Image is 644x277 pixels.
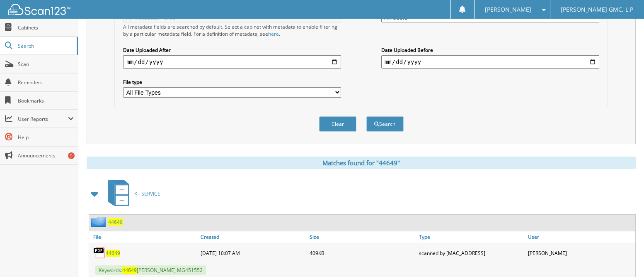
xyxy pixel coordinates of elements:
button: Clear [319,116,356,132]
div: 409KB [307,245,417,261]
a: 44649 [106,250,120,257]
span: 44649 [122,267,137,274]
span: Announcements [18,152,74,159]
button: Search [366,116,404,132]
img: folder2.png [91,217,108,227]
label: Date Uploaded Before [381,47,599,54]
a: here [268,30,279,37]
span: User Reports [18,115,68,123]
a: 44649 [108,218,123,226]
span: Bookmarks [18,97,74,104]
span: K - SERVICE [134,190,160,197]
input: start [123,55,341,69]
a: User [526,231,635,243]
span: [PERSON_NAME] [485,7,531,12]
div: Matches found for "44649" [87,157,636,169]
span: Keywords: [PERSON_NAME] MG451552 [95,265,206,275]
a: Type [417,231,526,243]
span: Scan [18,61,74,68]
div: scanned by [MAC_ADDRESS] [417,245,526,261]
span: Help [18,134,74,141]
span: Search [18,42,73,49]
div: [DATE] 10:07 AM [199,245,308,261]
input: end [381,55,599,69]
span: Reminders [18,79,74,86]
a: Size [307,231,417,243]
span: Cabinets [18,24,74,31]
label: File type [123,78,341,86]
span: [PERSON_NAME] GMC, L.P [561,7,633,12]
iframe: Chat Widget [603,237,644,277]
a: Created [199,231,308,243]
div: 5 [68,152,75,159]
a: File [89,231,199,243]
img: scan123-logo-white.svg [8,4,70,15]
a: K - SERVICE [103,177,160,210]
img: PDF.png [93,247,106,259]
label: Date Uploaded After [123,47,341,54]
div: [PERSON_NAME] [526,245,635,261]
div: All metadata fields are searched by default. Select a cabinet with metadata to enable filtering b... [123,23,341,37]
